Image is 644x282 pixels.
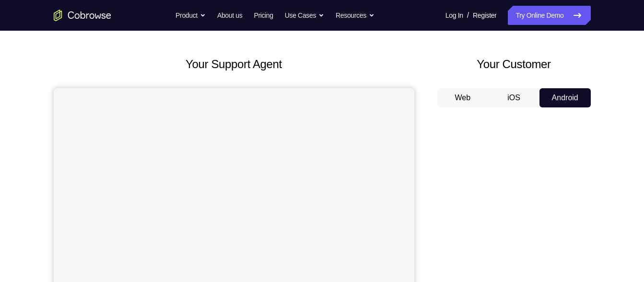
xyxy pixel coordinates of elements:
span: / [467,10,469,21]
button: iOS [488,88,539,107]
a: Go to the home page [54,10,111,21]
button: Android [539,88,591,107]
button: Web [437,88,489,107]
a: Log In [445,6,463,25]
a: About us [217,6,242,25]
a: Pricing [254,6,273,25]
a: Try Online Demo [508,6,590,25]
button: Resources [336,6,375,25]
a: Register [473,6,496,25]
button: Use Cases [285,6,324,25]
h2: Your Support Agent [54,56,414,73]
h2: Your Customer [437,56,591,73]
button: Product [176,6,206,25]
